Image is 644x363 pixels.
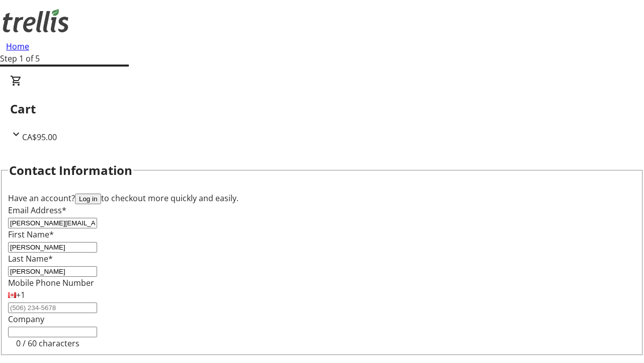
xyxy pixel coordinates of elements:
[22,132,57,143] span: CA$95.00
[16,338,79,349] tr-character-limit: 0 / 60 characters
[8,302,97,313] input: (506) 234-5678
[10,100,634,118] h2: Cart
[8,314,44,325] label: Company
[8,205,66,216] label: Email Address*
[75,194,101,204] button: Log in
[8,229,54,240] label: First Name*
[8,253,53,264] label: Last Name*
[9,161,132,179] h2: Contact Information
[8,192,636,204] div: Have an account? to checkout more quickly and easily.
[8,277,94,288] label: Mobile Phone Number
[10,75,634,143] div: CartCA$95.00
